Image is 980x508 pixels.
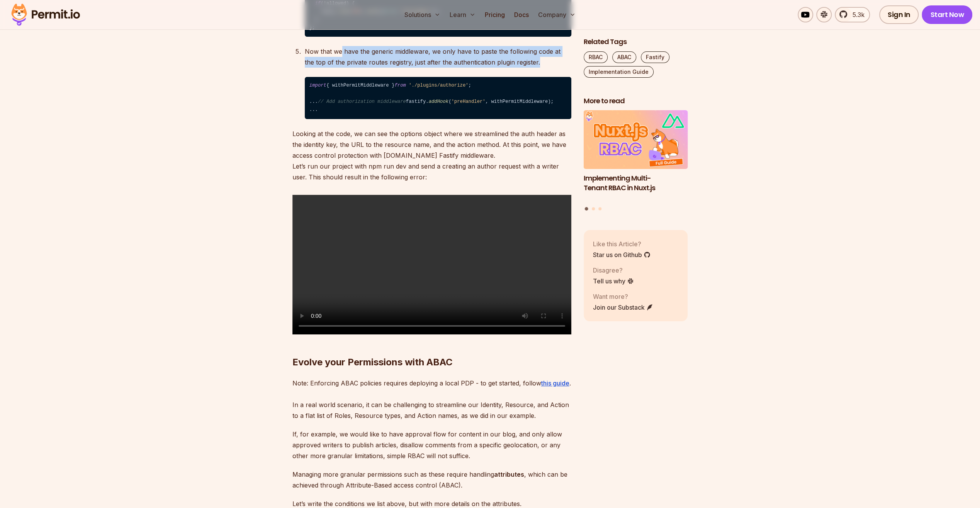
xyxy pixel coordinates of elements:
[292,429,571,461] p: If, for example, we would like to have approval flow for content in our blog, and only allow appr...
[584,111,688,203] a: Implementing Multi-Tenant RBAC in Nuxt.jsImplementing Multi-Tenant RBAC in Nuxt.js
[593,276,634,286] a: Tell us why
[292,325,571,368] h2: Evolve your Permissions with ABAC
[292,469,571,491] p: Managing more granular permissions such as these require handling , which can be achieved through...
[305,46,571,68] p: Now that we have the generic middleware, we only have to paste the following code at the top of t...
[8,2,83,28] img: Permit logo
[535,7,579,22] button: Company
[584,111,688,203] li: 1 of 3
[447,7,479,22] button: Learn
[482,7,508,22] a: Pricing
[641,51,669,63] a: Fastify
[584,174,688,193] h3: Implementing Multi-Tenant RBAC in Nuxt.js
[292,378,571,421] p: Note: Enforcing ABAC policies requires deploying a local PDP - to get started, follow . In a real...
[584,51,608,63] a: RBAC
[451,99,485,104] span: 'preHandler'
[511,7,532,22] a: Docs
[494,470,524,478] strong: attributes
[429,99,448,104] span: addHook
[593,266,634,275] p: Disagree?
[584,111,688,212] div: Posts
[922,5,972,24] a: Start Now
[305,77,571,119] code: { withPermitMiddleware } ; ⁠ ... fastify. ( , withPermitMiddleware);⁠ ...
[593,292,653,301] p: Want more?
[541,379,569,387] a: this guide
[584,66,654,78] a: Implementation Guide
[593,250,651,259] a: Star us on Github
[309,83,326,88] span: import
[584,37,688,47] h2: Related Tags
[879,5,919,24] a: Sign In
[598,207,601,210] button: Go to slide 3
[593,239,651,249] p: Like this Article?
[401,7,443,22] button: Solutions
[292,128,571,182] p: Looking at the code, we can see the options object where we streamlined the auth header as the id...
[592,207,595,210] button: Go to slide 2
[848,10,865,19] span: 5.3k
[292,195,571,334] video: Sorry, your browser doesn't support embedded videos.
[593,303,653,312] a: Join our Substack
[394,83,406,88] span: from
[612,51,636,63] a: ABAC
[835,7,870,22] a: 5.3k
[584,96,688,106] h2: More to read
[318,99,406,104] span: // Add authorization middleware
[585,207,588,211] button: Go to slide 1
[409,83,468,88] span: './plugins/authorize'
[584,111,688,169] img: Implementing Multi-Tenant RBAC in Nuxt.js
